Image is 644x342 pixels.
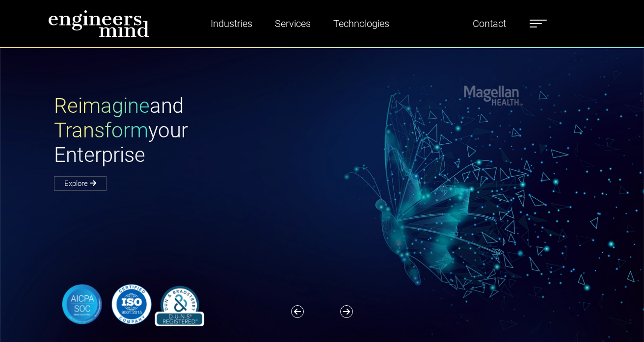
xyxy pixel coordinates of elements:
span: Reimagine [54,94,150,118]
a: Technologies [329,12,393,35]
a: Services [271,12,315,35]
a: Contact [469,12,510,35]
h1: and your Enterprise [54,94,322,168]
span: Transform [54,118,148,142]
img: logo [48,10,149,37]
a: Explore [54,176,107,191]
img: banner-logo [54,282,208,326]
a: Industries [207,12,256,35]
